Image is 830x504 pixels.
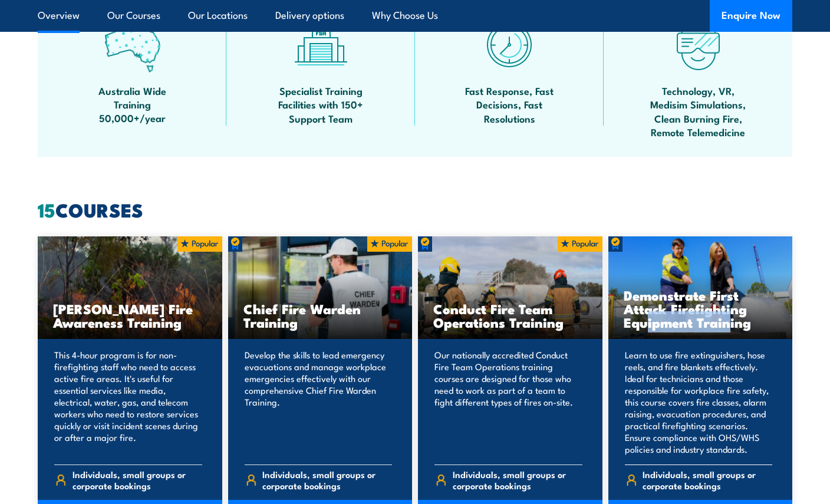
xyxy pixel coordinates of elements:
img: auswide-icon [104,17,160,73]
h3: Chief Fire Warden Training [243,302,397,329]
span: Australia Wide Training 50,000+/year [79,84,185,125]
img: tech-icon [670,17,726,73]
span: Individuals, small groups or corporate bookings [643,469,772,491]
span: Technology, VR, Medisim Simulations, Clean Burning Fire, Remote Telemedicine [645,84,751,139]
img: facilities-icon [293,17,349,73]
img: fast-icon [482,17,538,73]
h3: Conduct Fire Team Operations Training [433,302,587,329]
span: Individuals, small groups or corporate bookings [73,469,202,491]
p: Develop the skills to lead emergency evacuations and manage workplace emergencies effectively wit... [245,349,393,455]
span: Individuals, small groups or corporate bookings [262,469,392,491]
h2: COURSES [38,201,792,218]
strong: 15 [38,195,55,224]
span: Fast Response, Fast Decisions, Fast Resolutions [456,84,562,125]
span: Specialist Training Facilities with 150+ Support Team [268,84,374,125]
span: Individuals, small groups or corporate bookings [453,469,582,491]
h3: [PERSON_NAME] Fire Awareness Training [53,302,207,329]
p: Our nationally accredited Conduct Fire Team Operations training courses are designed for those wh... [434,349,582,455]
p: Learn to use fire extinguishers, hose reels, and fire blankets effectively. Ideal for technicians... [625,349,773,455]
p: This 4-hour program is for non-firefighting staff who need to access active fire areas. It's usef... [54,349,202,455]
h3: Demonstrate First Attack Firefighting Equipment Training [624,288,778,329]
